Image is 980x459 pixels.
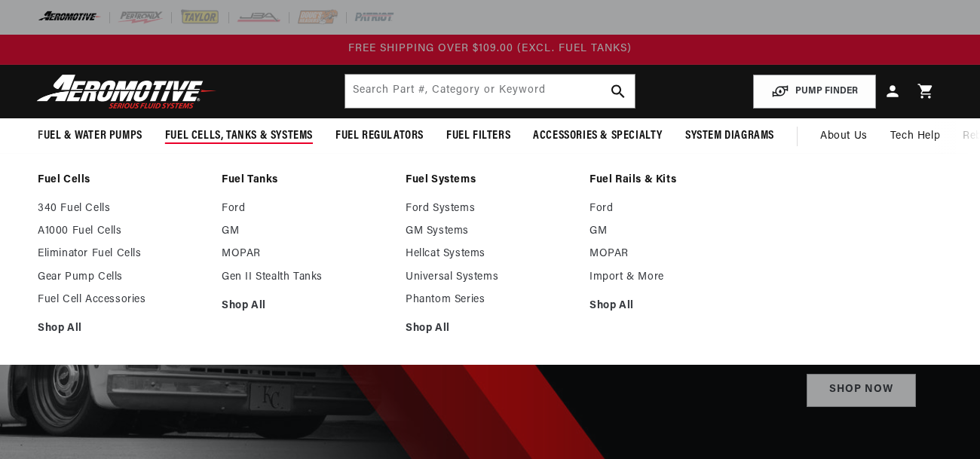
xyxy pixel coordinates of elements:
[879,118,951,155] summary: Tech Help
[38,173,207,187] a: Fuel Cells
[522,118,674,154] summary: Accessories & Specialty
[222,173,390,187] a: Fuel Tanks
[590,173,758,187] a: Fuel Rails & Kits
[406,173,574,187] a: Fuel Systems
[165,128,313,144] span: Fuel Cells, Tanks & Systems
[406,247,574,261] a: Hellcat Systems
[222,202,390,216] a: Ford
[38,322,207,335] a: Shop All
[590,225,758,238] a: GM
[348,43,632,54] span: FREE SHIPPING OVER $109.00 (EXCL. FUEL TANKS)
[335,128,424,144] span: Fuel Regulators
[406,322,574,335] a: Shop All
[38,271,207,284] a: Gear Pump Cells
[590,202,758,216] a: Ford
[406,202,574,216] a: Ford Systems
[809,118,879,155] a: About Us
[222,271,390,284] a: Gen II Stealth Tanks
[38,225,207,238] a: A1000 Fuel Cells
[590,299,758,313] a: Shop All
[38,247,207,261] a: Eliminator Fuel Cells
[26,118,154,154] summary: Fuel & Water Pumps
[406,293,574,307] a: Phantom Series
[807,374,916,408] a: Shop Now
[406,271,574,284] a: Universal Systems
[446,128,510,144] span: Fuel Filters
[435,118,522,154] summary: Fuel Filters
[222,299,390,313] a: Shop All
[674,118,786,154] summary: System Diagrams
[590,247,758,261] a: MOPAR
[590,271,758,284] a: Import & More
[406,225,574,238] a: GM Systems
[820,130,868,142] span: About Us
[324,118,435,154] summary: Fuel Regulators
[32,74,221,109] img: Aeromotive
[890,128,940,145] span: Tech Help
[753,75,876,109] button: PUMP FINDER
[533,128,663,144] span: Accessories & Specialty
[154,118,324,154] summary: Fuel Cells, Tanks & Systems
[38,202,207,216] a: 340 Fuel Cells
[222,225,390,238] a: GM
[602,75,635,108] button: search button
[38,293,207,307] a: Fuel Cell Accessories
[222,247,390,261] a: MOPAR
[685,128,774,144] span: System Diagrams
[345,75,635,108] input: Search by Part Number, Category or Keyword
[38,128,142,144] span: Fuel & Water Pumps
